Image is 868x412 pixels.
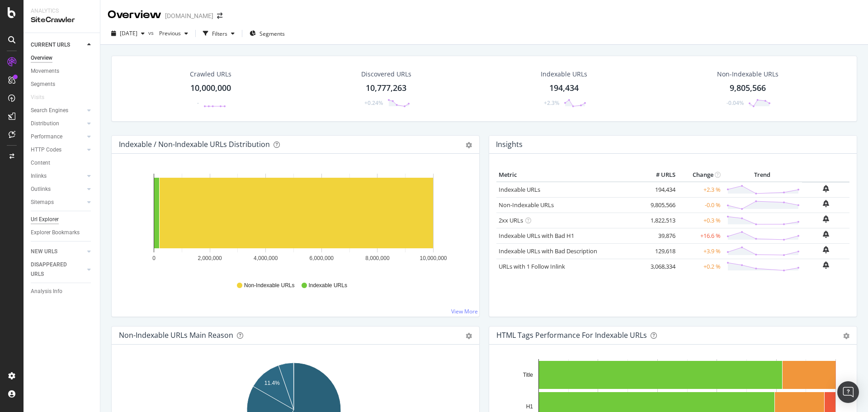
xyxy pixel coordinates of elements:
div: Open Intercom Messenger [837,381,859,403]
div: 10,000,000 [190,82,231,94]
td: 39,876 [642,228,678,243]
a: Outlinks [31,185,85,194]
div: +0.24% [364,99,383,107]
div: Indexable URLs [541,70,587,79]
a: Analysis Info [31,287,94,296]
div: DISAPPEARED URLS [31,260,76,279]
a: View More [451,308,478,315]
div: Visits [31,93,44,102]
td: -0.0 % [678,197,723,213]
a: Sitemaps [31,198,85,207]
div: CURRENT URLS [31,40,70,50]
div: Movements [31,66,59,76]
a: Explorer Bookmarks [31,228,94,237]
a: Search Engines [31,106,85,115]
td: 1,822,513 [642,213,678,228]
th: Metric [496,168,642,182]
div: Performance [31,132,62,142]
div: Non-Indexable URLs [717,70,778,79]
a: Performance [31,132,85,142]
a: Indexable URLs with Bad H1 [499,232,574,240]
div: Analytics [31,7,93,15]
button: Previous [156,26,192,41]
text: 6,000,000 [310,255,334,261]
div: Sitemaps [31,198,54,207]
h4: Insights [496,138,523,151]
a: 2xx URLs [499,216,523,224]
th: Change [678,168,723,182]
a: URLs with 1 Follow Inlink [499,262,565,270]
button: [DATE] [108,26,148,41]
div: gear [843,333,849,339]
a: Url Explorer [31,215,94,224]
text: Title [523,372,533,378]
div: Segments [31,80,55,89]
a: NEW URLS [31,247,85,256]
text: 2,000,000 [198,255,222,261]
div: gear [466,142,472,148]
div: Overview [108,7,161,23]
div: Indexable / Non-Indexable URLs Distribution [119,140,270,149]
text: 4,000,000 [254,255,278,261]
div: -0.04% [726,99,744,107]
td: +0.3 % [678,213,723,228]
div: Outlinks [31,185,51,194]
div: Content [31,158,50,168]
span: Segments [259,30,285,38]
th: # URLS [642,168,678,182]
div: Discovered URLs [361,70,411,79]
div: +2.3% [544,99,559,107]
div: - [197,99,199,107]
text: 10,000,000 [420,255,447,261]
div: NEW URLS [31,247,57,256]
text: 11.4% [264,380,280,386]
a: Content [31,158,94,168]
div: Search Engines [31,106,68,115]
span: vs [148,29,156,37]
text: 0 [152,255,156,261]
div: [DOMAIN_NAME] [165,11,213,20]
div: Url Explorer [31,215,59,224]
div: HTML Tags Performance for Indexable URLs [496,331,647,340]
div: SiteCrawler [31,15,93,25]
div: Explorer Bookmarks [31,228,80,237]
td: 129,618 [642,243,678,259]
a: Movements [31,66,94,76]
div: 194,434 [549,82,579,94]
a: Inlinks [31,171,85,181]
div: HTTP Codes [31,145,61,155]
td: +16.6 % [678,228,723,243]
div: bell-plus [823,200,829,207]
td: +3.9 % [678,243,723,259]
span: 2025 Aug. 29th [120,29,137,37]
a: CURRENT URLS [31,40,85,50]
button: Segments [246,26,288,41]
td: 3,068,334 [642,259,678,274]
td: +0.2 % [678,259,723,274]
a: Indexable URLs with Bad Description [499,247,597,255]
text: 8,000,000 [365,255,390,261]
div: Analysis Info [31,287,62,296]
td: 9,805,566 [642,197,678,213]
td: +2.3 % [678,182,723,198]
span: Indexable URLs [309,282,347,289]
div: bell-plus [823,246,829,253]
a: Overview [31,53,94,63]
button: Filters [199,26,238,41]
div: Crawled URLs [190,70,231,79]
div: bell-plus [823,185,829,192]
div: bell-plus [823,231,829,238]
div: Inlinks [31,171,47,181]
div: Non-Indexable URLs Main Reason [119,331,233,340]
div: gear [466,333,472,339]
div: bell-plus [823,261,829,269]
div: arrow-right-arrow-left [217,13,222,19]
div: Filters [212,30,227,38]
span: Previous [156,29,181,37]
div: 9,805,566 [730,82,766,94]
div: Overview [31,53,52,63]
div: bell-plus [823,215,829,223]
a: DISAPPEARED URLS [31,260,85,279]
svg: A chart. [119,168,469,273]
